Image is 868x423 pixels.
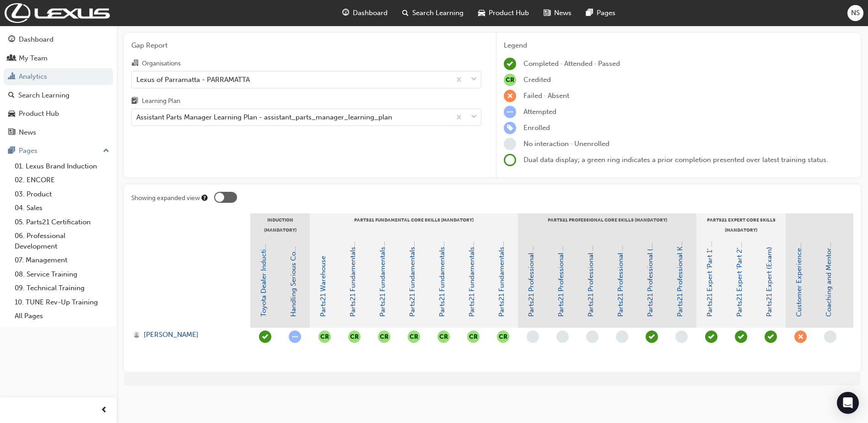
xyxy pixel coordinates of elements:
a: [PERSON_NAME] [133,330,242,340]
a: 06. Professional Development [11,229,113,253]
span: chart-icon [8,73,15,81]
a: Parts21 Warehouse [319,256,327,317]
span: learningRecordVerb_COMPLETE-icon [646,331,658,343]
span: news-icon [8,129,15,137]
a: search-iconSearch Learning [395,4,471,22]
img: Trak [5,3,110,23]
a: Product Hub [4,105,113,122]
span: Failed · Absent [523,92,569,100]
a: 07. Management [11,253,113,267]
span: Product Hub [489,8,529,18]
button: null-icon [348,331,361,343]
span: pages-icon [586,7,593,19]
span: learningRecordVerb_ABSENT-icon [794,331,807,343]
div: Legend [504,40,853,51]
button: null-icon [378,331,390,343]
span: up-icon [103,145,109,157]
span: learningRecordVerb_NONE-icon [504,138,516,150]
span: learningRecordVerb_NONE-icon [556,331,569,343]
a: My Team [4,50,113,67]
div: Dashboard [19,34,54,45]
a: Coaching and Mentoring [825,238,833,317]
span: Pages [597,8,615,18]
div: Induction (Mandatory) [250,213,310,236]
a: 01. Lexus Brand Induction [11,159,113,174]
span: [PERSON_NAME] [144,330,199,340]
a: Search Learning [4,87,113,104]
span: search-icon [8,92,15,100]
a: pages-iconPages [579,4,623,22]
a: 08. Service Training [11,267,113,282]
span: Attempted [523,108,556,116]
span: organisation-icon [131,60,138,68]
span: learningRecordVerb_COMPLETE-icon [765,331,777,343]
span: down-icon [471,111,477,123]
div: Open Intercom Messenger [837,392,859,414]
div: Organisations [142,59,181,68]
a: 10. TUNE Rev-Up Training [11,295,113,309]
button: null-icon [467,331,480,343]
a: news-iconNews [536,4,579,22]
span: learningRecordVerb_NONE-icon [586,331,598,343]
span: prev-icon [101,405,108,416]
div: News [19,127,36,138]
a: 02. ENCORE [11,173,113,187]
a: Parts21 Professional (Exam) [646,228,654,317]
span: learningRecordVerb_ATTEMPT-icon [289,331,301,343]
span: Search Learning [412,8,464,18]
span: learningRecordVerb_NONE-icon [616,331,628,343]
a: guage-iconDashboard [335,4,395,22]
a: Analytics [4,68,113,85]
button: null-icon [437,331,450,343]
span: car-icon [478,7,485,19]
a: All Pages [11,309,113,323]
a: 03. Product [11,187,113,201]
span: learningplan-icon [131,98,138,106]
a: Toyota Dealer Induction (eLearning) [259,203,268,317]
span: NS [851,8,860,18]
a: News [4,124,113,141]
a: 05. Parts21 Certification [11,215,113,229]
div: Parts21 Expert Core Skills (Mandatory) [696,213,786,236]
span: null-icon [318,331,331,343]
div: Learning Plan [142,97,180,106]
div: Parts21 Professional Core Skills (Mandatory) [518,213,696,236]
span: learningRecordVerb_ENROLL-icon [504,122,516,134]
div: Pages [19,146,38,156]
span: News [554,8,571,18]
div: My Team [19,53,48,64]
a: car-iconProduct Hub [471,4,536,22]
span: No interaction · Unenrolled [523,140,609,148]
div: Product Hub [19,108,59,119]
a: Customer Experience in Action [795,218,803,317]
button: null-icon [408,331,420,343]
span: learningRecordVerb_NONE-icon [824,331,836,343]
span: learningRecordVerb_NONE-icon [527,331,539,343]
div: Tooltip anchor [200,194,209,202]
span: learningRecordVerb_FAIL-icon [504,90,516,102]
span: learningRecordVerb_COMPLETE-icon [735,331,747,343]
div: Parts21 Fundamental Core Skills (Mandatory) [310,213,518,236]
span: Dashboard [353,8,388,18]
span: search-icon [402,7,409,19]
span: learningRecordVerb_NONE-icon [675,331,688,343]
button: Pages [4,142,113,159]
button: null-icon [497,331,509,343]
a: 09. Technical Training [11,281,113,295]
span: Credited [523,76,551,84]
span: learningRecordVerb_COMPLETE-icon [705,331,717,343]
a: Dashboard [4,31,113,48]
span: learningRecordVerb_ATTEMPT-icon [504,106,516,118]
span: pages-icon [8,147,15,155]
div: Search Learning [18,90,70,101]
span: null-icon [504,74,516,86]
div: Showing expanded view [131,194,200,203]
span: down-icon [471,74,477,86]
